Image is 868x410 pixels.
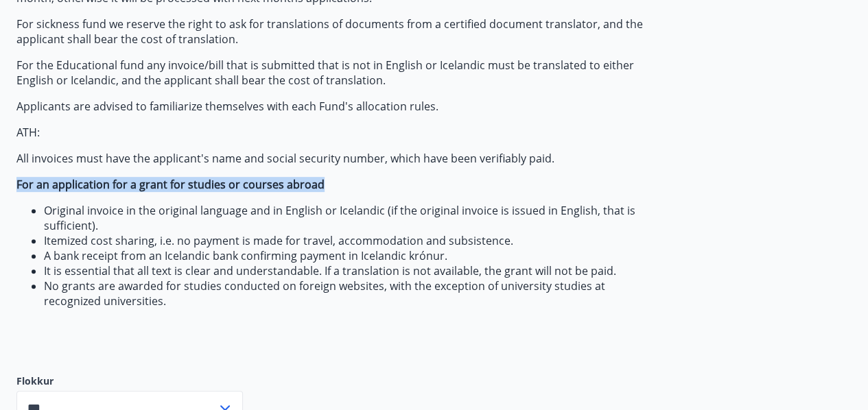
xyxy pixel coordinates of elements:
[16,177,325,192] strong: For an application for a grant for studies or courses abroad
[44,278,664,309] li: No grants are awarded for studies conducted on foreign websites, with the exception of university...
[44,203,664,233] li: Original invoice in the original language and in English or Icelandic (if the original invoice is...
[16,99,664,114] p: Applicants are advised to familiarize themselves with each Fund's allocation rules.
[16,58,664,88] p: For the Educational fund any invoice/bill that is submitted that is not in English or Icelandic m...
[16,374,243,388] label: Flokkur
[44,248,664,263] li: A bank receipt from an Icelandic bank confirming payment in Icelandic krónur.
[16,125,664,140] p: ATH:
[16,16,664,47] p: For sickness fund we reserve the right to ask for translations of documents from a certified docu...
[44,233,664,248] li: Itemized cost sharing, i.e. no payment is made for travel, accommodation and subsistence.
[44,263,664,278] li: It is essential that all text is clear and understandable. If a translation is not available, the...
[16,151,664,166] p: All invoices must have the applicant's name and social security number, which have been verifiabl...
